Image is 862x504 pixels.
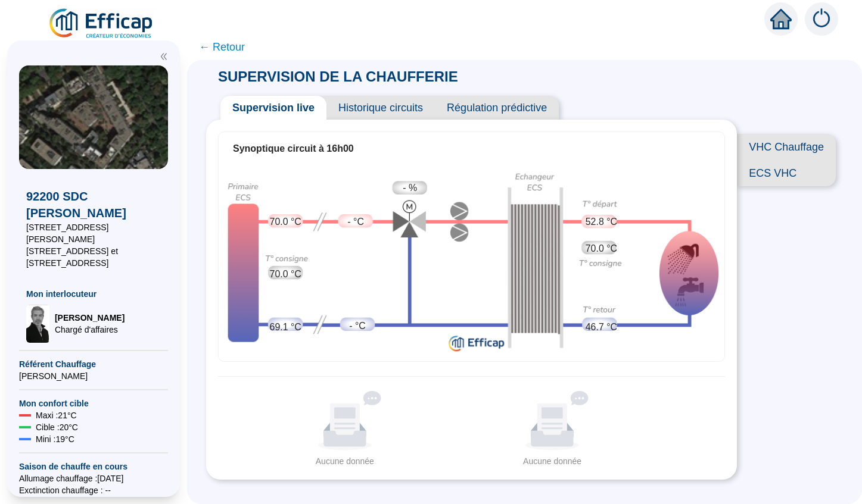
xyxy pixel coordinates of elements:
[403,181,417,195] span: - %
[270,320,301,334] span: 69.1 °C
[160,52,168,61] span: double-left
[270,267,301,281] span: 70.0 °C
[19,358,168,370] span: Référent Chauffage
[223,455,467,468] div: Aucune donnée
[26,245,161,269] span: [STREET_ADDRESS] et [STREET_ADDRESS]
[36,409,77,421] span: Maxi : 21 °C
[19,484,168,496] span: Exctinction chauffage : --
[435,96,559,120] span: Régulation prédictive
[36,433,74,445] span: Mini : 19 °C
[48,7,155,40] img: efficap energie logo
[586,320,617,334] span: 46.7 °C
[326,96,435,120] span: Historique circuits
[737,160,836,186] span: ECS VHC
[199,39,245,55] span: ← Retour
[805,2,838,36] img: alerts
[586,242,617,256] span: 70.0 °C
[270,215,301,229] span: 70.0 °C
[219,165,724,358] div: Synoptique
[26,305,50,343] img: Chargé d'affaires
[220,96,326,120] span: Supervision live
[347,215,364,229] span: - °C
[233,142,710,156] div: Synoptique circuit à 16h00
[497,455,607,468] div: Aucune donnée
[206,68,470,84] span: SUPERVISION DE LA CHAUFFERIE
[26,221,161,245] span: [STREET_ADDRESS][PERSON_NAME]
[19,397,168,409] span: Mon confort cible
[586,215,617,229] span: 52.8 °C
[770,8,792,30] span: home
[36,421,78,433] span: Cible : 20 °C
[737,134,836,160] span: VHC Chauffage
[19,461,168,472] span: Saison de chauffe en cours
[219,165,724,358] img: ecs-supervision.4e789799f7049b378e9c.png
[349,319,366,333] span: - °C
[55,324,125,336] span: Chargé d'affaires
[55,312,125,324] span: [PERSON_NAME]
[19,472,168,484] span: Allumage chauffage : [DATE]
[26,288,161,300] span: Mon interlocuteur
[26,188,161,221] span: 92200 SDC [PERSON_NAME]
[19,370,168,382] span: [PERSON_NAME]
